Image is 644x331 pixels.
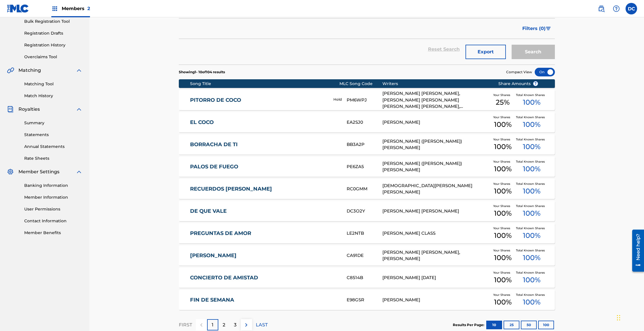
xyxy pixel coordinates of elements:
[24,30,82,36] a: Registration Drafts
[519,21,555,36] button: Filters (0)
[223,321,225,328] p: 2
[523,253,540,263] span: 100 %
[190,252,339,259] a: [PERSON_NAME]
[516,93,547,97] span: Total Known Shares
[333,97,342,102] p: Hold
[212,321,213,328] p: 1
[516,115,547,119] span: Total Known Shares
[24,18,82,25] a: Bulk Registration Tool
[628,227,644,274] iframe: Resource Center
[533,81,538,86] span: ?
[24,183,82,189] a: Banking Information
[347,163,382,170] div: PE6ZA5
[24,120,82,126] a: Summary
[347,274,382,281] div: C8514B
[190,81,340,87] div: Song Title
[347,230,382,237] div: LE2NTB
[523,164,540,174] span: 100 %
[453,322,486,328] p: Results Per Page:
[24,54,82,60] a: Overclaims Tool
[494,119,512,130] span: 100 %
[382,230,490,237] div: [PERSON_NAME] CLASS
[234,321,236,328] p: 3
[494,230,512,241] span: 100 %
[76,67,82,74] img: expand
[256,321,268,328] p: LAST
[598,5,605,12] img: search
[190,141,339,148] a: BORRACHA DE TI
[523,142,540,152] span: 100 %
[382,81,490,87] div: Writers
[613,5,620,12] img: help
[382,297,490,303] div: [PERSON_NAME]
[493,204,512,208] span: Your Shares
[24,194,82,200] a: Member Information
[347,119,382,126] div: EA2SJ0
[76,168,82,175] img: expand
[611,3,622,14] div: Help
[339,81,382,87] div: MLC Song Code
[382,119,490,126] div: [PERSON_NAME]
[190,274,339,281] a: CONCIERTO DE AMISTAD
[615,303,644,331] iframe: Chat Widget
[523,97,540,108] span: 100 %
[7,168,14,175] img: Member Settings
[190,230,339,237] a: PREGUNTAS DE AMOR
[382,90,490,110] div: [PERSON_NAME] [PERSON_NAME], [PERSON_NAME] [PERSON_NAME] [PERSON_NAME] [PERSON_NAME], [PERSON_NAM...
[494,297,512,307] span: 100 %
[494,253,512,263] span: 100 %
[494,186,512,196] span: 100 %
[382,183,490,195] div: [DEMOGRAPHIC_DATA][PERSON_NAME] [PERSON_NAME]
[494,164,512,174] span: 100 %
[465,45,506,59] button: Export
[546,27,551,30] img: filter
[596,3,607,14] a: Public Search
[382,274,490,281] div: [PERSON_NAME] [DATE]
[24,230,82,236] a: Member Benefits
[523,208,540,219] span: 100 %
[493,226,512,230] span: Your Shares
[493,293,512,297] span: Your Shares
[506,69,532,75] span: Compact View
[493,248,512,253] span: Your Shares
[87,6,90,11] span: 2
[516,226,547,230] span: Total Known Shares
[516,204,547,208] span: Total Known Shares
[382,249,490,262] div: [PERSON_NAME] [PERSON_NAME], [PERSON_NAME]
[494,275,512,285] span: 100 %
[18,168,59,175] span: Member Settings
[190,163,339,170] a: PALOS DE FUEGO
[504,321,519,329] button: 25
[24,42,82,48] a: Registration History
[179,69,225,75] p: Showing 1 - 10 of 104 results
[493,159,512,164] span: Your Shares
[347,252,382,259] div: CA91DE
[486,321,502,329] button: 10
[516,248,547,253] span: Total Known Shares
[24,132,82,138] a: Statements
[51,5,58,12] img: Top Rightsholders
[523,119,540,130] span: 100 %
[7,4,29,13] img: MLC Logo
[18,67,41,74] span: Matching
[523,186,540,196] span: 100 %
[516,270,547,275] span: Total Known Shares
[516,293,547,297] span: Total Known Shares
[190,208,339,215] a: DE QUE VALE
[347,186,382,192] div: RC0GMM
[190,297,339,303] a: FIN DE SEMANA
[626,3,637,14] div: User Menu
[347,208,382,215] div: DC3O2Y
[7,106,14,113] img: Royalties
[516,182,547,186] span: Total Known Shares
[494,208,512,219] span: 100 %
[24,206,82,212] a: User Permissions
[523,297,540,307] span: 100 %
[7,67,14,74] img: Matching
[243,321,250,328] img: right
[516,159,547,164] span: Total Known Shares
[62,5,90,12] span: Members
